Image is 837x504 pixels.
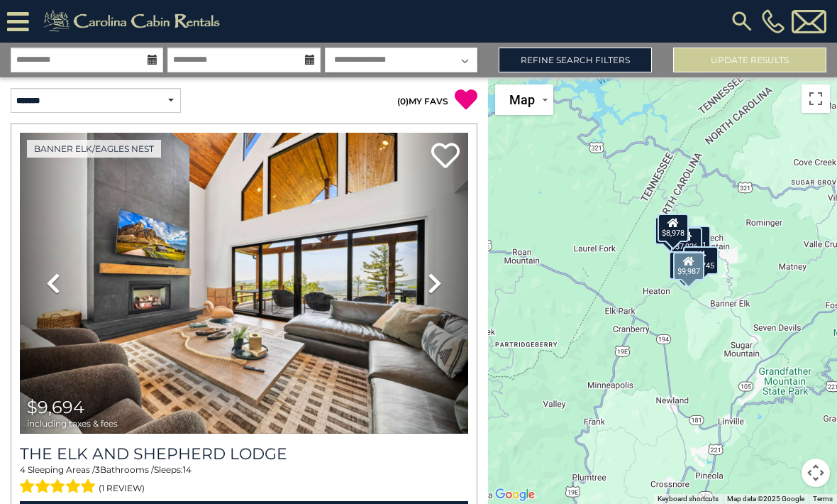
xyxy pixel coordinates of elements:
[20,133,468,434] img: thumbnail_168730862.jpeg
[27,397,84,417] span: $9,694
[727,495,804,503] span: Map data ©2025 Google
[397,96,448,106] a: (0)MY FAVS
[27,419,118,428] span: including taxes & fees
[680,225,711,253] div: $7,151
[20,464,26,475] span: 4
[400,96,406,106] span: 0
[499,48,652,72] a: Refine Search Filters
[655,216,686,244] div: $9,694
[813,495,833,503] a: Terms
[495,84,553,115] button: Change map style
[492,486,538,504] img: Google
[36,7,232,35] img: Khaki-logo.png
[758,9,788,33] a: [PHONE_NUMBER]
[20,464,468,498] div: Sleeping Areas / Bathrooms / Sleeps:
[492,486,538,504] a: Open this area in Google Maps (opens a new window)
[673,48,826,72] button: Update Results
[673,252,704,280] div: $9,987
[99,479,145,498] span: (1 review)
[431,141,460,172] a: Add to favorites
[729,9,755,34] img: search-regular.svg
[802,84,830,113] button: Toggle fullscreen view
[802,459,830,487] button: Map camera controls
[658,494,719,504] button: Keyboard shortcuts
[183,464,192,475] span: 14
[20,444,468,464] a: The Elk And Shepherd Lodge
[27,140,161,158] a: Banner Elk/Eagles Nest
[95,464,100,475] span: 3
[397,96,409,106] span: ( )
[509,92,535,107] span: Map
[669,251,700,279] div: $6,993
[658,214,689,242] div: $8,978
[683,246,719,275] div: $10,745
